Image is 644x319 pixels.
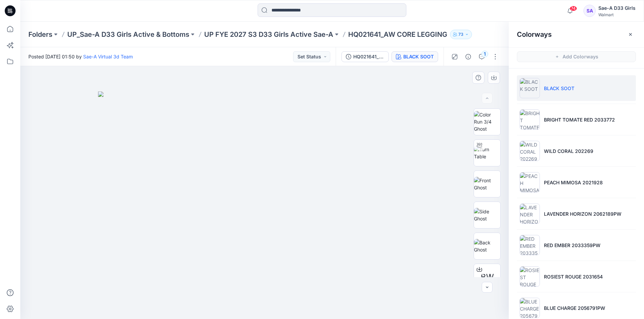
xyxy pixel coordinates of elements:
button: BLACK SOOT [391,51,438,62]
div: HQ021641_FULL COLORWAYS [353,53,384,60]
div: Walmart [598,12,636,17]
p: WILD CORAL 202269 [544,148,593,155]
img: RED EMBER 2033359PW [520,235,540,255]
img: Side Ghost [474,208,500,222]
p: PEACH MIMOSA 2021928 [544,179,603,186]
img: Color Run 3/4 Ghost [474,111,500,132]
span: BW [481,271,494,283]
div: BLACK SOOT [403,53,434,60]
p: ROSIEST ROUGE 2031654 [544,273,603,280]
p: LAVENDER HORIZON 2062189PW [544,210,621,217]
img: Back Ghost [474,239,500,253]
p: BLUE CHARGE 2056791PW [544,304,605,312]
img: BLACK SOOT [520,78,540,98]
button: HQ021641_FULL COLORWAYS [341,51,389,62]
button: 1 [476,51,487,62]
div: Sae-A D33 Girls [598,4,636,12]
h2: Colorways [517,30,552,38]
button: 73 [450,30,472,39]
p: 73 [458,31,463,38]
img: LAVENDER HORIZON 2062189PW [520,204,540,224]
span: Posted [DATE] 01:50 by [28,53,133,60]
img: ROSIEST ROUGE 2031654 [520,266,540,287]
p: BLACK SOOT [544,85,574,92]
p: BRIGHT TOMATE RED 2033772 [544,116,615,123]
button: Details [463,51,474,62]
a: Sae-A Virtual 3d Team [83,54,133,59]
img: PEACH MIMOSA 2021928 [520,172,540,192]
a: UP_Sae-A D33 Girls Active & Bottoms [67,30,189,39]
div: SA [583,5,596,17]
a: UP FYE 2027 S3 D33 Girls Active Sae-A [204,30,333,39]
img: Front Ghost [474,177,500,191]
p: HQ021641_AW CORE LEGGING [348,30,447,39]
p: RED EMBER 2033359PW [544,242,600,249]
img: Turn Table [474,146,500,160]
img: WILD CORAL 202269 [520,141,540,161]
div: 1 [481,51,488,57]
img: BRIGHT TOMATE RED 2033772 [520,109,540,130]
img: BLUE CHARGE 2056791PW [520,298,540,318]
a: Folders [28,30,52,39]
span: 74 [570,6,577,11]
